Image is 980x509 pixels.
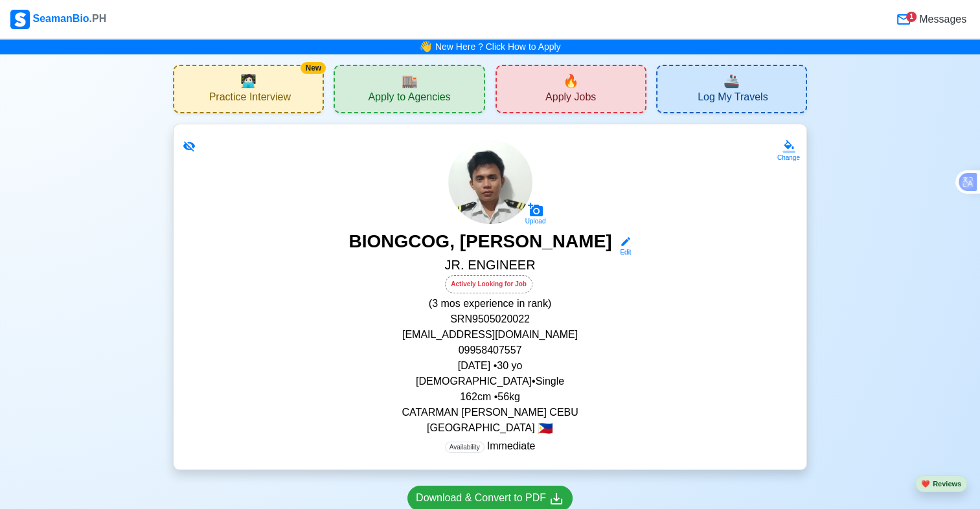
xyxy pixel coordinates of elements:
img: Logo [10,10,30,29]
p: (3 mos experience in rank) [189,296,791,311]
div: Actively Looking for Job [445,275,532,293]
a: New Here ? Click How to Apply [435,41,561,52]
span: agencies [401,71,417,91]
span: Availability [445,442,484,453]
div: Upload [525,218,546,225]
span: bell [418,38,434,56]
p: [GEOGRAPHIC_DATA] [189,420,791,436]
h5: JR. ENGINEER [189,257,791,275]
span: heart [921,480,930,488]
span: interview [240,71,256,91]
span: Log My Travels [698,91,768,107]
span: Apply Jobs [545,91,596,107]
p: CATARMAN [PERSON_NAME] CEBU [189,405,791,420]
span: travel [724,71,740,91]
h3: BIONGCOG, [PERSON_NAME] [348,231,611,257]
p: 162 cm • 56 kg [189,389,791,405]
span: new [563,71,579,91]
p: 09958407557 [189,343,791,358]
p: [DATE] • 30 yo [189,358,791,374]
div: Change [777,153,800,163]
p: [EMAIL_ADDRESS][DOMAIN_NAME] [189,327,791,343]
span: Messages [917,12,966,27]
div: SeamanBio [10,10,106,29]
span: 🇵🇭 [538,422,553,435]
span: .PH [89,13,107,24]
p: Immediate [445,438,536,454]
p: SRN 9505020022 [189,311,791,327]
span: Apply to Agencies [368,91,450,107]
button: heartReviews [915,475,967,493]
p: [DEMOGRAPHIC_DATA] • Single [189,374,791,389]
div: New [301,62,326,74]
div: 1 [906,12,917,22]
div: Download & Convert to PDF [416,490,564,506]
div: Edit [615,247,632,257]
span: Practice Interview [209,91,291,107]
